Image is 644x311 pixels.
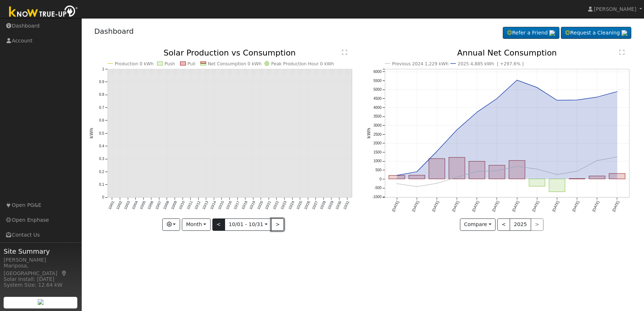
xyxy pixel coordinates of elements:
text: 10/16 [225,200,233,210]
button: 2025 [510,218,531,231]
rect: onclick="" [389,176,405,179]
text: 0.2 [99,170,104,174]
text: -1000 [372,195,382,199]
img: retrieve [621,30,627,36]
img: retrieve [549,30,555,36]
text: 10/19 [248,200,256,210]
text: 0.7 [99,106,104,110]
text: 10/02 [115,200,123,210]
text: 10/12 [193,200,201,210]
text: 10/30 [335,200,342,210]
text: 10/10 [178,200,186,210]
text: kWh [366,128,371,139]
text: [DATE] [472,200,480,212]
rect: onclick="" [509,161,525,179]
circle: onclick="" [596,159,599,162]
text: [DATE] [551,200,560,212]
img: retrieve [38,299,44,305]
text: 10/17 [233,200,240,210]
circle: onclick="" [476,111,478,114]
text: Pull [187,61,195,66]
text: 2500 [374,132,382,136]
text: Production 0 kWh [115,61,154,66]
circle: onclick="" [395,182,398,185]
text: 10/14 [209,200,217,210]
circle: onclick="" [596,96,599,99]
text: 10/06 [147,200,154,210]
button: 10/01 - 10/31 [225,218,272,231]
circle: onclick="" [515,79,518,82]
text: 10/27 [311,200,319,210]
text: 0.5 [99,131,104,135]
text: [DATE] [451,200,460,212]
text: 5000 [374,88,382,92]
text: [DATE] [511,200,520,212]
text: 5500 [374,79,382,83]
a: Refer a Friend [503,27,559,39]
circle: onclick="" [456,176,458,179]
text: 2000 [374,141,382,145]
button: > [271,218,284,231]
button: Compare [460,218,496,231]
circle: onclick="" [616,90,619,93]
circle: onclick="" [556,173,559,176]
rect: onclick="" [449,157,465,179]
text: Push [164,61,175,66]
text: kWh [89,128,94,139]
text: 500 [375,168,382,172]
circle: onclick="" [395,174,398,177]
text: 0.9 [99,80,104,84]
circle: onclick="" [436,150,439,153]
span: Site Summary [4,246,78,256]
text:  [619,49,624,55]
div: System Size: 12.64 kW [4,281,78,289]
text:  [342,49,347,55]
text: 0.4 [99,144,104,148]
div: Solar Install: [DATE] [4,275,78,283]
text: 10/13 [201,200,209,210]
text: 3000 [374,123,382,127]
circle: onclick="" [436,182,439,185]
text: 1500 [374,150,382,154]
text: 1000 [374,159,382,163]
text: 1 [102,67,104,71]
circle: onclick="" [576,170,579,173]
text: 10/24 [288,200,295,210]
text: 10/11 [186,200,193,210]
text: 10/18 [241,200,248,210]
a: Map [61,270,68,276]
rect: onclick="" [489,165,505,179]
text: 3500 [374,115,382,119]
text: Solar Production vs Consumption [163,48,295,57]
span: [PERSON_NAME] [594,6,636,12]
text: 10/21 [264,200,272,210]
text: 10/23 [280,200,288,210]
text: 0.6 [99,118,104,122]
a: Dashboard [94,27,134,36]
text: 10/09 [170,200,178,210]
text: 10/31 [342,200,350,210]
text: 10/01 [107,200,115,210]
text: 10/08 [162,200,170,210]
rect: onclick="" [589,176,605,179]
text: 2025 4,885 kWh [ +297.6% ] [458,61,524,66]
rect: onclick="" [469,161,485,179]
div: Mariposa, [GEOGRAPHIC_DATA] [4,262,78,277]
circle: onclick="" [496,169,498,172]
text: Annual Net Consumption [457,48,557,57]
text: [DATE] [531,200,540,212]
text: 0.1 [99,183,104,187]
rect: onclick="" [429,159,445,179]
text: Peak Production Hour 0 kWh [271,61,334,66]
circle: onclick="" [415,185,418,188]
text: [DATE] [411,200,420,212]
text: 10/22 [272,200,280,210]
rect: onclick="" [529,179,545,186]
text: [DATE] [492,200,500,212]
text: [DATE] [612,200,620,212]
circle: onclick="" [536,86,539,89]
img: Know True-Up [5,4,82,20]
circle: onclick="" [415,170,418,173]
circle: onclick="" [536,168,539,171]
a: Request a Cleaning [561,27,631,39]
